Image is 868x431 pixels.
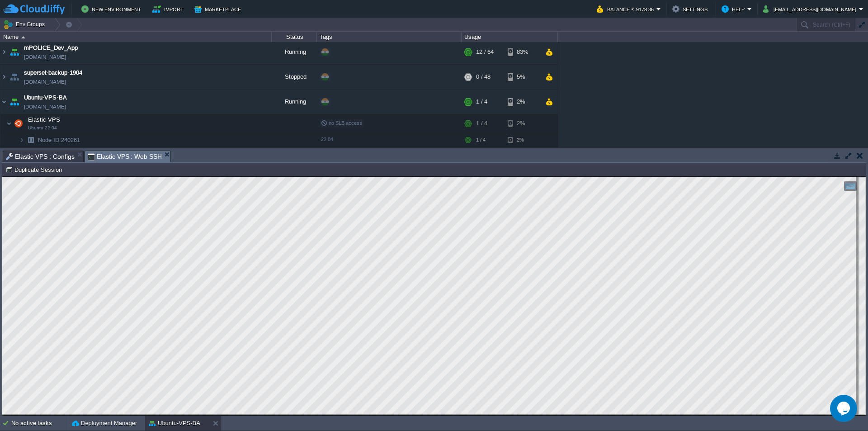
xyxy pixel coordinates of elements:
div: 2% [508,90,537,114]
div: Status [272,32,316,42]
button: Deployment Manager [72,419,137,428]
div: 2% [508,133,537,147]
button: Help [722,4,747,14]
img: AMDAwAAAACH5BAEAAAAALAAAAAABAAEAAAICRAEAOw== [21,36,25,38]
button: Env Groups [3,18,48,31]
div: 83% [508,40,537,64]
a: [DOMAIN_NAME] [24,52,66,62]
span: Elastic VPS : Configs [6,151,75,162]
a: Elastic VPSUbuntu 22.04 [27,116,61,123]
a: Node ID:240261 [37,136,81,144]
img: AMDAwAAAACH5BAEAAAAALAAAAAABAAEAAAICRAEAOw== [0,90,8,114]
span: no SLB access [321,120,362,126]
button: Ubuntu-VPS-BA [149,419,200,428]
div: Usage [462,32,557,42]
a: Ubuntu-VPS-BA [24,93,67,102]
div: 1 / 4 [476,114,487,133]
button: Duplicate Session [5,166,65,174]
span: [DOMAIN_NAME] [24,102,66,111]
div: No active tasks [11,416,68,431]
button: Import [152,4,186,14]
span: Elastic VPS : Web SSH [88,151,162,162]
span: 240261 [37,136,81,144]
img: AMDAwAAAACH5BAEAAAAALAAAAAABAAEAAAICRAEAOw== [8,65,21,89]
div: Running [272,90,317,114]
a: mPOLICE_Dev_App [24,43,78,52]
div: Name [1,32,271,42]
img: AMDAwAAAACH5BAEAAAAALAAAAAABAAEAAAICRAEAOw== [0,40,8,64]
img: AMDAwAAAACH5BAEAAAAALAAAAAABAAEAAAICRAEAOw== [24,133,37,147]
img: AMDAwAAAACH5BAEAAAAALAAAAAABAAEAAAICRAEAOw== [0,65,8,89]
span: Node ID: [38,137,61,143]
button: [EMAIL_ADDRESS][DOMAIN_NAME] [763,4,859,14]
div: 2% [508,114,537,133]
img: AMDAwAAAACH5BAEAAAAALAAAAAABAAEAAAICRAEAOw== [6,114,12,133]
img: AMDAwAAAACH5BAEAAAAALAAAAAABAAEAAAICRAEAOw== [8,40,21,64]
button: Settings [672,4,710,14]
span: Elastic VPS [27,116,61,123]
iframe: chat widget [830,395,859,422]
div: 12 / 64 [476,40,494,64]
div: Stopped [272,65,317,89]
a: [DOMAIN_NAME] [24,77,66,86]
div: 1 / 4 [476,90,487,114]
div: Running [272,40,317,64]
div: 5% [508,65,537,89]
div: Tags [317,32,461,42]
button: Balance ₹-9178.36 [597,4,656,14]
a: superset-backup-1904 [24,68,82,77]
span: Ubuntu 22.04 [28,125,57,131]
div: 0 / 48 [476,65,491,89]
div: 1 / 4 [476,133,486,147]
button: New Environment [81,4,144,14]
img: AMDAwAAAACH5BAEAAAAALAAAAAABAAEAAAICRAEAOw== [8,90,21,114]
img: AMDAwAAAACH5BAEAAAAALAAAAAABAAEAAAICRAEAOw== [12,114,25,133]
img: CloudJiffy [3,4,65,15]
span: 22.04 [321,137,333,142]
button: Marketplace [194,4,244,14]
img: AMDAwAAAACH5BAEAAAAALAAAAAABAAEAAAICRAEAOw== [19,133,24,147]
